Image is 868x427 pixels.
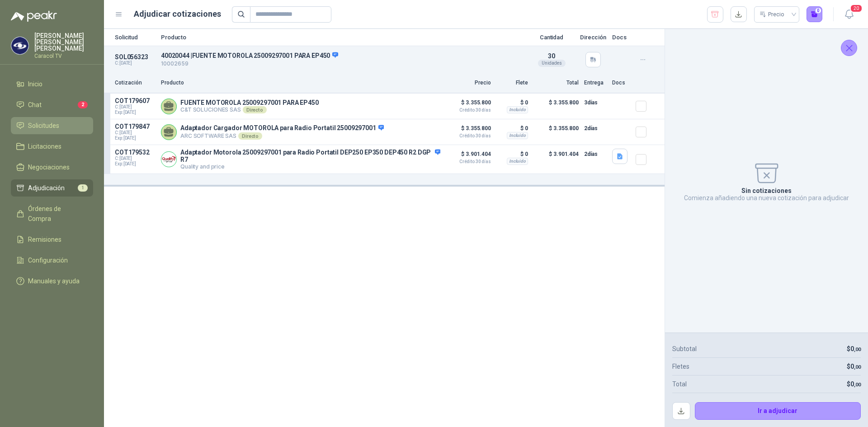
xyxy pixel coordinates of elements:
[115,79,156,87] p: Cotización
[28,121,59,131] span: Solicitudes
[533,79,579,87] p: Total
[507,158,528,165] div: Incluido
[115,156,156,161] span: C: [DATE]
[180,132,384,140] p: ARC SOFTWARE SAS
[533,149,579,170] p: $ 3.901.404
[446,108,491,113] span: Crédito 30 días
[28,204,85,224] span: Órdenes de Compra
[238,132,262,140] div: Directo
[672,361,689,371] p: Fletes
[854,382,861,388] span: ,00
[180,99,319,106] p: FUENTE MOTOROLA 25009297001 PARA EP450
[847,379,861,389] p: $
[841,6,857,23] button: 20
[115,136,156,141] span: Exp: [DATE]
[11,200,93,227] a: Órdenes de Compra
[841,40,857,56] button: Cerrar
[446,123,491,138] p: $ 3.355.800
[854,364,861,370] span: ,00
[115,97,156,104] p: COT179607
[850,380,861,388] span: 0
[28,100,42,110] span: Chat
[584,149,607,160] p: 2 días
[533,97,579,115] p: $ 3.355.800
[11,138,93,155] a: Licitaciones
[11,96,93,113] a: Chat2
[11,179,93,197] a: Adjudicación1
[11,37,28,54] img: Company Logo
[496,149,528,160] p: $ 0
[161,79,440,87] p: Producto
[161,60,524,68] p: 10002659
[115,110,156,115] span: Exp: [DATE]
[612,34,630,40] p: Docs
[115,53,156,61] p: SOL056323
[533,123,579,141] p: $ 3.355.800
[134,8,221,20] h1: Adjudicar cotizaciones
[34,33,93,52] p: [PERSON_NAME] [PERSON_NAME] [PERSON_NAME]
[854,347,861,352] span: ,00
[584,123,607,134] p: 2 días
[180,163,440,170] p: Quality and price
[180,106,319,113] p: C&T SOLUCIONES SAS
[243,106,267,113] div: Directo
[11,252,93,269] a: Configuración
[78,101,88,108] span: 2
[28,141,61,151] span: Licitaciones
[507,106,528,113] div: Incluido
[11,159,93,176] a: Negociaciones
[180,149,440,163] p: Adaptador Motorola 25009297001 para Radio Portatil DEP250 EP350 DEP450 R2 DGP R7
[847,361,861,371] p: $
[538,60,566,67] div: Unidades
[28,276,80,286] span: Manuales y ayuda
[11,272,93,290] a: Manuales y ayuda
[161,34,524,40] p: Producto
[78,184,88,192] span: 1
[850,345,861,352] span: 0
[11,117,93,134] a: Solicitudes
[11,231,93,248] a: Remisiones
[115,161,156,167] span: Exp: [DATE]
[580,34,607,40] p: Dirección
[584,79,607,87] p: Entrega
[496,123,528,134] p: $ 0
[446,97,491,113] p: $ 3.355.800
[507,132,528,139] div: Incluido
[28,235,61,244] span: Remisiones
[496,97,528,108] p: $ 0
[115,61,156,66] p: C: [DATE]
[847,344,861,354] p: $
[180,124,384,132] p: Adaptador Cargador MOTOROLA para Radio Portatil 25009297001
[672,344,697,354] p: Subtotal
[115,123,156,130] p: COT179847
[34,53,93,59] p: Caracol TV
[11,75,93,93] a: Inicio
[695,402,861,420] button: Ir a adjudicar
[684,194,849,202] p: Comienza añadiendo una nueva cotización para adjudicar
[115,130,156,136] span: C: [DATE]
[115,34,156,40] p: Solicitud
[28,162,70,172] span: Negociaciones
[11,11,57,22] img: Logo peakr
[115,104,156,110] span: C: [DATE]
[28,255,68,265] span: Configuración
[548,52,555,60] span: 30
[741,187,792,194] p: Sin cotizaciones
[529,34,574,40] p: Cantidad
[807,6,823,23] button: 0
[446,160,491,164] span: Crédito 30 días
[496,79,528,87] p: Flete
[161,52,524,60] p: 40020044 | FUENTE MOTOROLA 25009297001 PARA EP450
[850,363,861,370] span: 0
[161,152,176,167] img: Company Logo
[446,134,491,138] span: Crédito 30 días
[850,4,863,13] span: 20
[759,8,786,21] div: Precio
[115,149,156,156] p: COT179532
[446,149,491,164] p: $ 3.901.404
[28,79,42,89] span: Inicio
[612,79,630,87] p: Docs
[584,97,607,108] p: 3 días
[28,183,65,193] span: Adjudicación
[672,379,687,389] p: Total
